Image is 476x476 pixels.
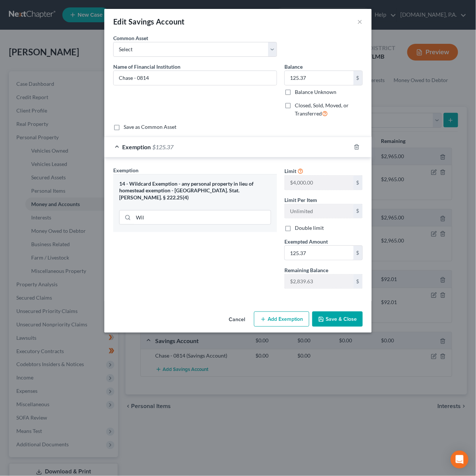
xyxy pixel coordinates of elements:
span: $125.37 [152,143,173,150]
div: $ [353,176,362,190]
span: Exemption [122,143,151,150]
div: $ [353,246,362,260]
button: Cancel [223,312,251,327]
div: 14 - Wildcard Exemption - any personal property in lieu of homestead exemption - [GEOGRAPHIC_DATA... [119,180,271,201]
label: Remaining Balance [284,266,328,274]
div: $ [353,71,362,85]
input: -- [285,176,353,190]
button: Save & Close [312,312,363,327]
input: -- [285,274,353,288]
button: × [358,17,363,26]
label: Save as Common Asset [124,123,176,131]
input: Search exemption rules... [133,211,271,225]
div: Edit Savings Account [113,16,185,27]
span: Closed, Sold, Moved, or Transferred [295,102,349,117]
span: Exemption [113,167,138,173]
input: 0.00 [285,71,353,85]
span: Limit [284,168,296,174]
div: $ [353,204,362,218]
label: Double limit [295,224,324,232]
button: Add Exemption [254,312,309,327]
span: Name of Financial Institution [113,63,180,70]
input: Enter name... [114,71,277,85]
div: $ [353,274,362,288]
label: Balance Unknown [295,88,336,96]
label: Limit Per Item [284,196,317,204]
label: Balance [284,63,303,71]
div: Open Intercom Messenger [451,451,469,469]
label: Common Asset [113,34,148,42]
input: -- [285,204,353,218]
input: 0.00 [285,246,353,260]
span: Exempted Amount [284,238,328,245]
